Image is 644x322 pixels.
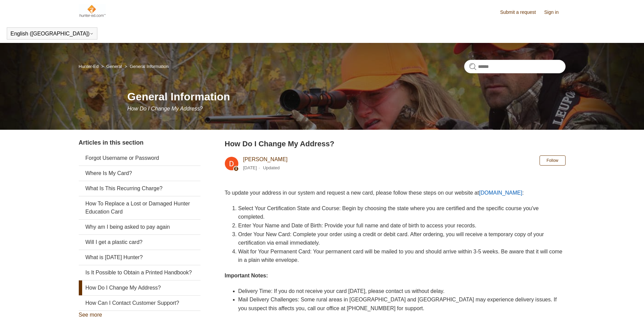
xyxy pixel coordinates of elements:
[479,190,522,196] a: [DOMAIN_NAME]
[79,220,200,234] a: Why am I being asked to pay again
[225,189,566,197] p: To update your address in our system and request a new card, please follow these steps on our web...
[10,31,94,37] button: English ([GEOGRAPHIC_DATA])
[464,60,566,73] input: Search
[127,106,203,112] span: How Do I Change My Address?
[243,156,288,162] a: [PERSON_NAME]
[79,196,200,219] a: How To Replace a Lost or Damaged Hunter Education Card
[263,165,280,170] li: Updated
[79,181,200,196] a: What Is This Recurring Charge?
[127,89,566,105] h1: General Information
[238,287,566,296] li: Delivery Time: If you do not receive your card [DATE], please contact us without delay.
[500,9,543,16] a: Submit a request
[238,247,566,265] li: Wait for Your Permanent Card: Your permanent card will be mailed to you and should arrive within ...
[238,230,566,247] li: Order Your New Card: Complete your order using a credit or debit card. After ordering, you will r...
[79,64,99,69] a: Hunter-Ed
[238,295,566,313] li: Mail Delivery Challenges: Some rural areas in [GEOGRAPHIC_DATA] and [GEOGRAPHIC_DATA] may experie...
[79,265,200,280] a: Is It Possible to Obtain a Printed Handbook?
[100,64,123,69] li: General
[79,64,100,69] li: Hunter-Ed
[79,250,200,265] a: What is [DATE] Hunter?
[79,280,200,295] a: How Do I Change My Address?
[79,139,144,146] span: Articles in this section
[540,155,566,166] button: Follow Article
[79,296,200,311] a: How Can I Contact Customer Support?
[79,235,200,250] a: Will I get a plastic card?
[79,4,106,18] img: Hunter-Ed Help Center home page
[544,9,566,16] a: Sign in
[225,138,566,149] h2: How Do I Change My Address?
[238,204,566,221] li: Select Your Certification State and Course: Begin by choosing the state where you are certified a...
[238,221,566,230] li: Enter Your Name and Date of Birth: Provide your full name and date of birth to access your records.
[123,64,168,69] li: General Information
[79,166,200,181] a: Where Is My Card?
[243,165,257,170] time: 03/04/2024, 09:52
[79,151,200,166] a: Forgot Username or Password
[130,64,169,69] a: General Information
[106,64,122,69] a: General
[225,273,268,278] strong: Important Notes:
[79,312,102,318] a: See more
